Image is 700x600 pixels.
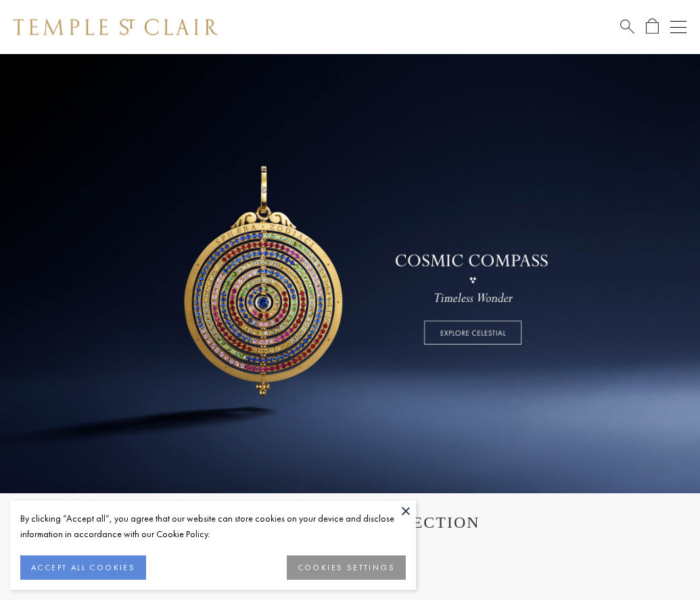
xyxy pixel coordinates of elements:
button: Open navigation [670,19,686,35]
button: ACCEPT ALL COOKIES [20,555,146,580]
img: Temple St. Clair [14,19,218,35]
a: Search [620,18,634,35]
a: Open Shopping Bag [646,18,659,35]
div: By clicking “Accept all”, you agree that our website can store cookies on your device and disclos... [20,511,406,542]
button: COOKIES SETTINGS [287,555,406,580]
